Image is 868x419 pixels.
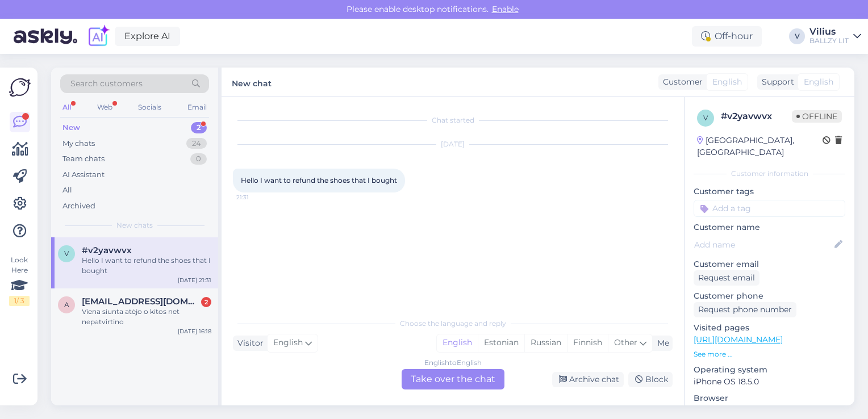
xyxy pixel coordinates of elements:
[178,327,211,336] div: [DATE] 16:18
[524,334,567,351] div: Russian
[757,76,794,88] div: Support
[552,372,624,387] div: Archive chat
[233,115,673,125] div: Chat started
[60,100,73,115] div: All
[64,249,69,258] span: v
[694,302,796,317] div: Request phone number
[694,376,845,388] p: iPhone OS 18.5.0
[62,138,95,149] div: My chats
[95,100,115,115] div: Web
[86,24,110,48] img: explore-ai
[694,322,845,334] p: Visited pages
[62,200,95,212] div: Archived
[478,334,524,351] div: Estonian
[692,26,762,47] div: Off-hour
[190,153,207,165] div: 0
[9,296,30,306] div: 1 / 3
[697,135,823,158] div: [GEOGRAPHIC_DATA], [GEOGRAPHIC_DATA]
[694,334,783,345] a: [URL][DOMAIN_NAME]
[694,186,845,198] p: Customer tags
[9,77,31,98] img: Askly Logo
[658,76,703,88] div: Customer
[62,122,80,133] div: New
[694,200,845,217] input: Add a tag
[232,74,272,90] label: New chat
[703,114,708,122] span: v
[115,27,180,46] a: Explore AI
[273,337,303,349] span: English
[694,404,845,416] p: Safari 389.2.814818472
[694,169,845,179] div: Customer information
[694,349,845,359] p: See more ...
[694,238,832,251] input: Add name
[789,28,805,44] div: V
[721,110,792,123] div: # v2yavwvx
[694,258,845,270] p: Customer email
[201,297,211,307] div: 2
[185,100,209,115] div: Email
[653,337,669,349] div: Me
[489,4,522,14] span: Enable
[116,220,153,231] span: New chats
[186,138,207,149] div: 24
[191,122,207,133] div: 2
[82,307,211,327] div: Viena siunta atėjo o kitos net nepatvirtino
[804,76,833,88] span: English
[614,337,637,347] span: Other
[694,270,759,286] div: Request email
[809,27,849,36] div: Vilius
[241,176,397,185] span: Hello I want to refund the shoes that I bought
[233,139,673,149] div: [DATE]
[437,334,478,351] div: English
[694,221,845,233] p: Customer name
[62,185,72,196] div: All
[809,36,849,45] div: BALLZY LIT
[694,392,845,404] p: Browser
[233,319,673,329] div: Choose the language and reply
[82,296,200,307] span: auguste.mockute8@gmail.com
[402,369,504,389] div: Take over the chat
[62,169,105,181] div: AI Assistant
[792,110,842,123] span: Offline
[694,290,845,302] p: Customer phone
[712,76,742,88] span: English
[64,300,69,309] span: a
[424,358,482,368] div: English to English
[233,337,264,349] div: Visitor
[70,78,143,90] span: Search customers
[136,100,164,115] div: Socials
[82,245,132,255] span: #v2yavwvx
[9,255,30,306] div: Look Here
[809,27,861,45] a: ViliusBALLZY LIT
[82,255,211,276] div: Hello I want to refund the shoes that I bought
[236,193,279,202] span: 21:31
[567,334,608,351] div: Finnish
[694,364,845,376] p: Operating system
[178,276,211,284] div: [DATE] 21:31
[628,372,673,387] div: Block
[62,153,105,165] div: Team chats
